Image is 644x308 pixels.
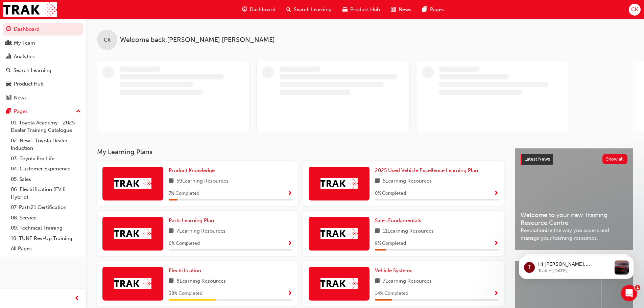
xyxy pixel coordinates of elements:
a: Product Knowledge [169,167,217,174]
span: 1 [635,285,640,290]
div: Product Hub [14,80,44,88]
span: 0 % Completed [169,240,200,247]
a: news-iconNews [385,3,417,17]
span: 7 % Completed [169,190,199,197]
a: 05. Sales [8,174,84,185]
span: Sales Fundamentals [375,217,421,223]
span: Dashboard [250,6,276,14]
div: News [14,94,27,102]
img: Trak [114,278,151,289]
button: Show Progress [287,239,292,248]
img: Trak [114,228,151,239]
span: Welcome to your new Training Resource Centre [521,211,627,227]
span: Electrification [169,267,201,274]
span: 38 % Completed [169,290,202,298]
a: 07. Parts21 Certification [8,202,84,213]
span: car-icon [6,81,11,87]
span: 59 Learning Resources [176,177,229,186]
a: Electrification [169,267,204,275]
span: car-icon [342,5,348,14]
button: Show Progress [494,289,499,298]
span: book-icon [375,177,380,186]
img: Trak [320,278,358,289]
a: All Pages [8,243,84,254]
span: Pages [430,6,444,14]
span: chart-icon [6,54,11,60]
a: Sales Fundamentals [375,217,424,224]
a: Latest NewsShow allWelcome to your new Training Resource CentreRevolutionise the way you access a... [515,148,633,250]
div: Search Learning [14,67,51,74]
span: prev-icon [74,294,79,303]
span: 0 % Completed [375,190,406,197]
a: 10. TUNE Rev-Up Training [8,233,84,244]
a: pages-iconPages [417,3,449,17]
span: up-icon [76,107,81,116]
span: 7 Learning Resources [383,277,432,286]
span: Revolutionise the way you access and manage your learning resources. [521,227,627,242]
a: News [3,92,84,104]
span: search-icon [6,68,11,74]
a: car-iconProduct Hub [337,3,385,17]
button: Pages [3,105,84,118]
a: Dashboard [3,23,84,35]
img: Trak [320,178,358,189]
span: people-icon [6,40,11,46]
div: Analytics [14,53,35,61]
a: My Team [3,37,84,49]
span: news-icon [6,95,11,101]
span: 5 Learning Resources [383,177,432,186]
span: 11 Learning Resources [383,227,434,236]
span: book-icon [169,227,174,236]
button: DashboardMy TeamAnalyticsSearch LearningProduct HubNews [3,22,84,105]
img: Trak [320,228,358,239]
span: 8 Learning Resources [176,277,226,286]
span: guage-icon [6,26,11,32]
span: Search Learning [294,6,332,14]
a: 09. Technical Training [8,223,84,233]
button: Show Progress [287,289,292,298]
span: news-icon [391,5,396,14]
span: guage-icon [242,5,247,14]
span: Product Hub [350,6,380,14]
span: Show Progress [494,291,499,297]
span: book-icon [169,277,174,286]
button: CK [629,4,641,16]
button: Show Progress [494,239,499,248]
div: My Team [14,39,35,47]
span: Product Knowledge [169,167,215,173]
span: Show Progress [287,191,292,197]
span: 9 % Completed [375,240,406,247]
span: Latest News [524,156,550,162]
span: CK [631,6,638,14]
span: 2025 Used Vehicle Excellence Learning Plan [375,167,478,173]
a: 08. Service [8,213,84,223]
span: search-icon [286,5,291,14]
span: Vehicle Systems [375,267,412,274]
span: CK [104,36,111,44]
a: 01. Toyota Academy - 2025 Dealer Training Catalogue [8,118,84,136]
span: 7 Learning Resources [176,227,225,236]
iframe: Intercom live chat [621,285,637,301]
a: Vehicle Systems [375,267,415,275]
span: pages-icon [422,5,427,14]
span: book-icon [375,277,380,286]
a: guage-iconDashboard [237,3,281,17]
a: 02. New - Toyota Dealer Induction [8,136,84,153]
a: Latest NewsShow all [521,154,627,165]
span: News [399,6,411,14]
a: 03. Toyota For Life [8,153,84,164]
a: 06. Electrification (EV & Hybrid) [8,184,84,202]
button: Show all [602,154,628,164]
span: Show Progress [287,291,292,297]
a: search-iconSearch Learning [281,3,337,17]
span: book-icon [375,227,380,236]
span: pages-icon [6,109,11,115]
span: Welcome back , [PERSON_NAME] [PERSON_NAME] [120,36,275,44]
iframe: Intercom notifications message [509,242,644,290]
span: Show Progress [287,241,292,247]
span: Show Progress [494,191,499,197]
a: Search Learning [3,64,84,77]
a: Analytics [3,50,84,63]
